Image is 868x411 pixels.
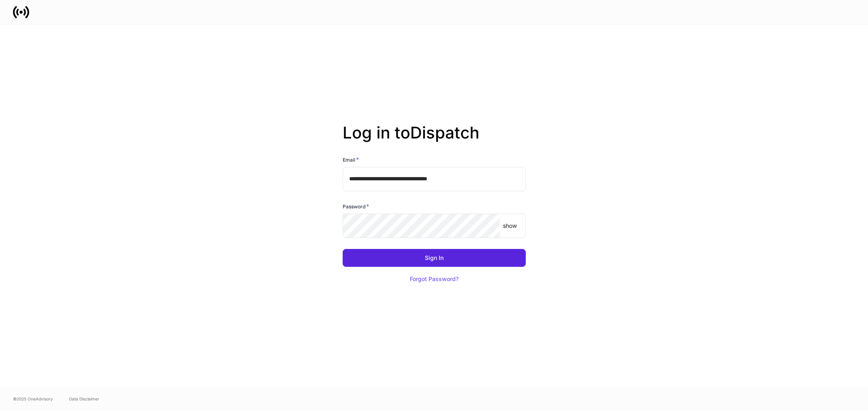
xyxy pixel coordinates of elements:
[343,156,359,164] h6: Email
[410,276,459,282] div: Forgot Password?
[69,396,99,402] a: Data Disclaimer
[343,202,369,210] h6: Password
[400,270,469,288] button: Forgot Password?
[425,255,444,261] div: Sign In
[343,249,526,267] button: Sign In
[343,123,526,156] h2: Log in to Dispatch
[13,396,53,402] span: © 2025 OneAdvisory
[503,222,517,230] p: show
